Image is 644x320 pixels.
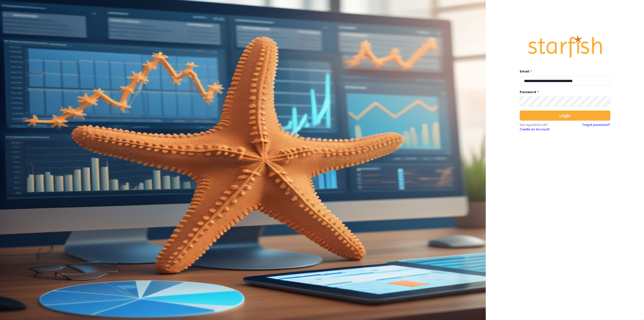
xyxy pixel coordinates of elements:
[520,123,565,127] p: Not registered yet?
[520,90,607,94] label: Password
[582,123,610,132] a: Forgot password?
[527,31,603,62] img: Logo.42cb71d561138c82c4ab.png
[520,127,565,132] a: Create an Account!
[520,69,607,74] label: Email
[520,111,610,121] button: Login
